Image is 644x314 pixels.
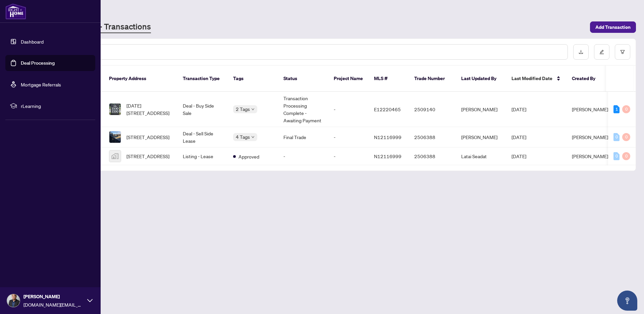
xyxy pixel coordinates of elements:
[374,106,401,112] span: E12220465
[126,102,172,117] span: [DATE][STREET_ADDRESS]
[251,108,255,111] span: down
[506,66,567,92] th: Last Modified Date
[278,127,328,147] td: Final Trade
[409,92,456,127] td: 2509140
[374,153,401,159] span: N12116999
[328,92,369,127] td: -
[512,153,526,159] span: [DATE]
[109,104,121,115] img: thumbnail-img
[572,134,608,140] span: [PERSON_NAME]
[177,66,228,92] th: Transaction Type
[617,291,637,311] button: Open asap
[374,134,401,140] span: N12116999
[21,102,91,110] span: rLearning
[236,133,250,141] span: 4 Tags
[573,44,589,60] button: download
[228,66,278,92] th: Tags
[456,147,506,165] td: Latai Seadat
[456,66,506,92] th: Last Updated By
[579,50,583,54] span: download
[278,92,328,127] td: Transaction Processing Complete - Awaiting Payment
[613,152,620,160] div: 0
[620,50,625,54] span: filter
[369,66,409,92] th: MLS #
[567,66,607,92] th: Created By
[622,105,630,113] div: 0
[595,22,631,33] span: Add Transaction
[104,66,177,92] th: Property Address
[512,75,552,82] span: Last Modified Date
[572,106,608,112] span: [PERSON_NAME]
[613,105,620,113] div: 1
[590,21,636,33] button: Add Transaction
[21,39,44,45] a: Dashboard
[21,81,61,87] a: Mortgage Referrals
[177,147,228,165] td: Listing - Lease
[512,134,526,140] span: [DATE]
[5,3,26,19] img: logo
[622,133,630,141] div: 0
[622,152,630,160] div: 0
[594,44,609,60] button: edit
[409,147,456,165] td: 2506388
[278,66,328,92] th: Status
[456,92,506,127] td: [PERSON_NAME]
[177,127,228,147] td: Deal - Sell Side Lease
[126,133,169,141] span: [STREET_ADDRESS]
[328,147,369,165] td: -
[251,135,255,139] span: down
[328,127,369,147] td: -
[7,294,20,307] img: Profile Icon
[456,127,506,147] td: [PERSON_NAME]
[572,153,608,159] span: [PERSON_NAME]
[512,106,526,112] span: [DATE]
[238,153,259,160] span: Approved
[23,301,84,308] span: [DOMAIN_NAME][EMAIL_ADDRESS][DOMAIN_NAME]
[615,44,630,60] button: filter
[278,147,328,165] td: -
[126,152,169,160] span: [STREET_ADDRESS]
[21,60,55,66] a: Deal Processing
[236,105,250,113] span: 2 Tags
[109,150,121,162] img: thumbnail-img
[613,133,620,141] div: 0
[599,50,604,54] span: edit
[409,66,456,92] th: Trade Number
[23,293,84,300] span: [PERSON_NAME]
[328,66,369,92] th: Project Name
[109,131,121,143] img: thumbnail-img
[409,127,456,147] td: 2506388
[177,92,228,127] td: Deal - Buy Side Sale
